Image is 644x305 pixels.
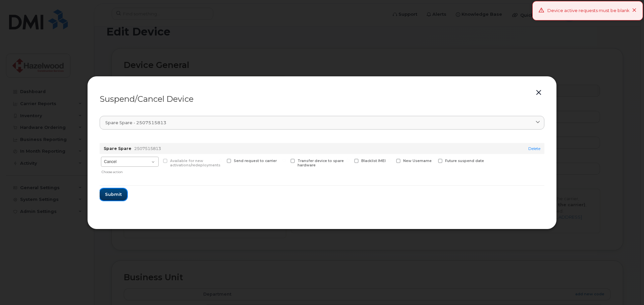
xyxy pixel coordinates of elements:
span: Send request to carrier [234,159,277,163]
span: Available for new activations/redeployments [170,159,220,167]
span: New Username [403,159,432,163]
input: Blacklist IMEI [346,159,350,162]
a: Spare Spare - 2507515813 [100,116,544,130]
input: Available for new activations/redeployments [155,159,158,162]
div: Choose action [102,167,159,174]
input: New Username [388,159,391,162]
button: Submit [100,188,127,201]
div: Device active requests must be blank [547,7,630,14]
input: Send request to carrier [219,159,222,162]
span: Blacklist IMEI [361,159,386,163]
span: Submit [105,191,122,198]
span: Future suspend date [445,159,484,163]
input: Transfer device to spare hardware [282,159,286,162]
strong: Spare Spare [104,146,131,151]
div: Suspend/Cancel Device [100,95,544,103]
span: 2507515813 [134,146,161,151]
span: Transfer device to spare hardware [298,159,344,167]
span: Spare Spare - 2507515813 [105,120,166,126]
input: Future suspend date [430,159,433,162]
a: Delete [528,146,540,151]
